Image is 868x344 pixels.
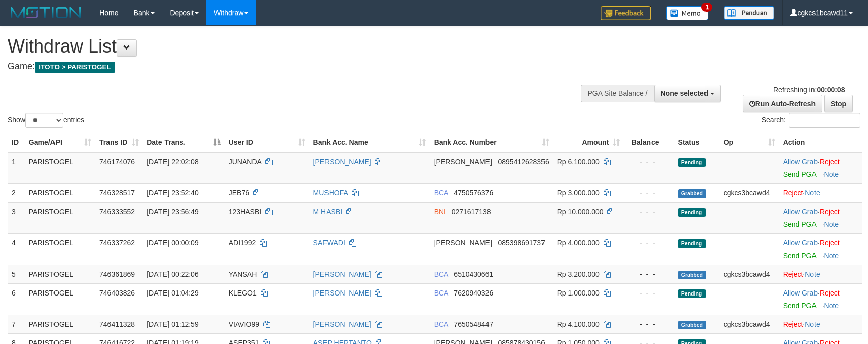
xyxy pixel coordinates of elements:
[99,320,135,328] span: 746411328
[557,270,600,278] span: Rp 3.200.000
[654,85,721,102] button: None selected
[8,233,25,265] td: 4
[779,283,862,315] td: ·
[581,85,654,102] div: PGA Site Balance /
[99,189,135,197] span: 746328517
[824,252,839,260] a: Note
[779,133,862,152] th: Action
[8,113,84,128] label: Show entries
[8,5,84,20] img: MOTION_logo.png
[143,133,225,152] th: Date Trans.: activate to sort column descending
[434,320,448,328] span: BCA
[8,202,25,233] td: 3
[434,239,492,247] span: [PERSON_NAME]
[35,62,115,73] span: ITOTO > PARISTOGEL
[8,36,569,57] h1: Withdraw List
[805,320,820,328] a: Note
[820,208,840,216] a: Reject
[454,320,493,328] span: Copy 7650548447 to clipboard
[783,252,816,260] a: Send PGA
[628,188,670,198] div: - - -
[225,133,309,152] th: User ID: activate to sort column ascending
[701,3,712,12] span: 1
[678,271,707,279] span: Grabbed
[25,283,95,315] td: PARISTOGEL
[779,152,862,184] td: ·
[783,239,820,247] span: ·
[783,220,816,228] a: Send PGA
[720,183,779,202] td: cgkcs3bcawd4
[789,113,860,128] input: Search:
[25,202,95,233] td: PARISTOGEL
[824,302,839,310] a: Note
[720,315,779,333] td: cgkcs3bcawd4
[783,289,818,297] a: Allow Grab
[628,319,670,329] div: - - -
[783,208,820,216] span: ·
[666,6,709,20] img: Button%20Memo.svg
[557,289,600,297] span: Rp 1.000.000
[783,270,803,278] a: Reject
[661,89,709,97] span: None selected
[805,270,820,278] a: Note
[313,208,343,216] a: M HASBI
[678,239,706,248] span: Pending
[783,208,818,216] a: Allow Grab
[553,133,624,152] th: Amount: activate to sort column ascending
[434,270,448,278] span: BCA
[762,113,860,128] label: Search:
[25,183,95,202] td: PARISTOGEL
[824,170,839,178] a: Note
[8,283,25,315] td: 6
[434,158,492,166] span: [PERSON_NAME]
[628,288,670,298] div: - - -
[452,208,491,216] span: Copy 0271617138 to clipboard
[99,239,135,247] span: 746337262
[674,133,720,152] th: Status
[147,189,198,197] span: [DATE] 23:52:40
[454,189,493,197] span: Copy 4750576376 to clipboard
[313,270,371,278] a: [PERSON_NAME]
[147,270,198,278] span: [DATE] 00:22:06
[678,289,706,298] span: Pending
[820,289,840,297] a: Reject
[628,207,670,217] div: - - -
[309,133,430,152] th: Bank Acc. Name: activate to sort column ascending
[229,320,259,328] span: VIAVIO99
[8,152,25,184] td: 1
[8,183,25,202] td: 2
[229,239,256,247] span: ADI1992
[624,133,674,152] th: Balance
[783,239,818,247] a: Allow Grab
[498,158,549,166] span: Copy 0895412628356 to clipboard
[628,157,670,167] div: - - -
[783,170,816,178] a: Send PGA
[454,270,493,278] span: Copy 6510430661 to clipboard
[628,238,670,248] div: - - -
[601,6,651,20] img: Feedback.jpg
[229,270,257,278] span: YANSAH
[678,321,707,329] span: Grabbed
[147,289,198,297] span: [DATE] 01:04:29
[817,86,845,94] strong: 00:00:08
[8,133,25,152] th: ID
[557,158,600,166] span: Rp 6.100.000
[820,239,840,247] a: Reject
[743,95,822,112] a: Run Auto-Refresh
[99,158,135,166] span: 746174076
[434,208,446,216] span: BNI
[783,302,816,310] a: Send PGA
[779,315,862,333] td: ·
[783,158,820,166] span: ·
[99,289,135,297] span: 746403826
[25,133,95,152] th: Game/API: activate to sort column ascending
[783,158,818,166] a: Allow Grab
[147,158,198,166] span: [DATE] 22:02:08
[557,189,600,197] span: Rp 3.000.000
[147,239,198,247] span: [DATE] 00:00:09
[557,239,600,247] span: Rp 4.000.000
[824,95,853,112] a: Stop
[678,158,706,167] span: Pending
[313,320,371,328] a: [PERSON_NAME]
[824,220,839,228] a: Note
